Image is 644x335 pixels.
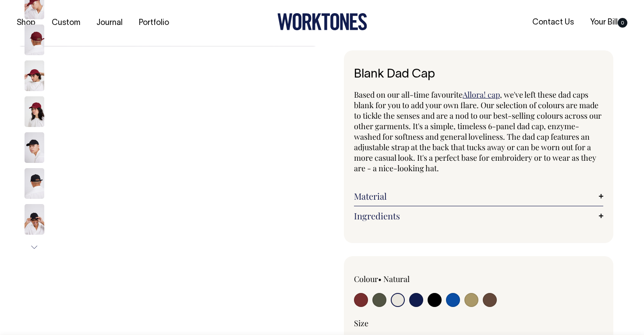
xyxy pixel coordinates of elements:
img: burgundy [25,96,44,127]
a: Ingredients [354,211,603,221]
label: Natural [383,274,410,284]
span: • [378,274,382,284]
a: Allora! cap [463,89,500,100]
img: black [25,132,44,163]
h1: Blank Dad Cap [354,68,603,81]
div: Colour [354,274,454,284]
img: black [25,168,44,199]
div: Size [354,318,603,328]
a: Portfolio [135,16,173,30]
span: 0 [618,18,627,28]
a: Material [354,191,603,201]
a: Contact Us [529,15,577,30]
a: Journal [93,16,126,30]
button: Next [28,237,41,257]
a: Your Bill0 [587,15,631,30]
span: , we've left these dad caps blank for you to add your own flare. Our selection of colours are mad... [354,89,602,173]
img: burgundy [25,60,44,91]
img: burgundy [25,25,44,55]
span: Based on our all-time favourite [354,89,463,100]
img: black [25,204,44,235]
a: Shop [13,16,39,30]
